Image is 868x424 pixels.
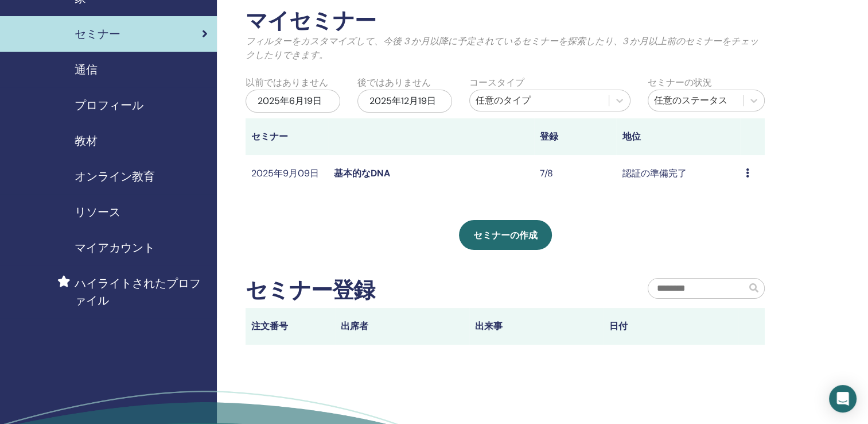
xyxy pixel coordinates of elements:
label: コースタイプ [469,76,524,90]
span: リソース [75,203,120,221]
span: 教材 [75,132,98,149]
span: マイアカウント [75,239,155,256]
h2: マイセミナー [246,8,765,34]
th: 登録 [534,118,617,155]
th: 日付 [604,308,738,345]
th: 出席者 [335,308,469,345]
span: オンライン教育 [75,168,155,185]
th: セミナー [246,118,328,155]
div: 2025年6月19日 [246,90,340,113]
span: セミナーの作成 [473,229,538,241]
span: ハイライトされたプロファイル [75,275,208,309]
td: 7/8 [534,155,617,192]
div: 任意のタイプ [476,94,604,107]
div: 2025年12月19日 [357,90,452,113]
a: 基本的なDNA [334,167,390,179]
div: インターコムメッセンジャーを開く [829,385,857,413]
p: フィルターをカスタマイズして、今後 3 か月以降に予定されているセミナーを探索したり、3 か月以上前のセミナーをチェックしたりできます。 [246,34,765,62]
th: 注文番号 [246,308,335,345]
h2: セミナー登録 [246,277,375,304]
div: 任意のステータス [654,94,737,107]
label: セミナーの状況 [648,76,712,90]
span: プロフィール [75,97,143,114]
td: 認証の準備完了 [616,155,739,192]
th: 地位 [616,118,739,155]
th: 出来事 [469,308,604,345]
label: 後ではありません [357,76,431,90]
td: 2025年9月09日 [246,155,328,192]
label: 以前ではありません [246,76,328,90]
span: セミナー [75,25,120,43]
a: セミナーの作成 [459,220,552,250]
span: 通信 [75,61,98,78]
